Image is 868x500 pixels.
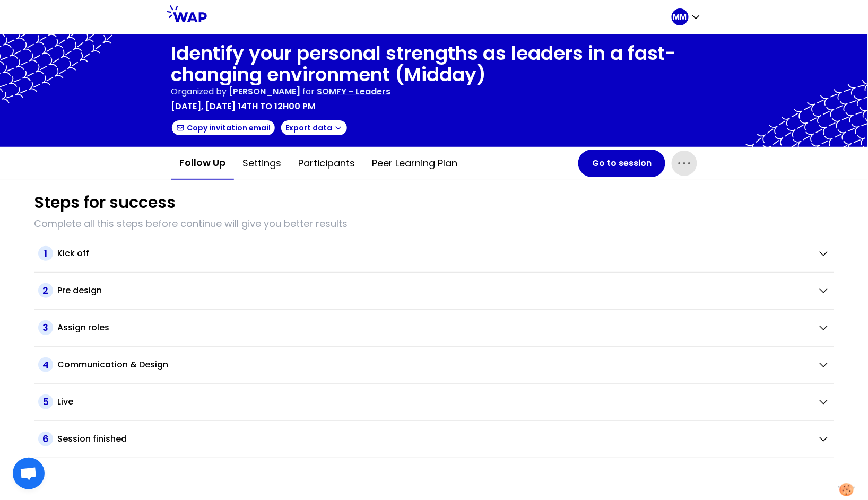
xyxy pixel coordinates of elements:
span: 5 [38,394,53,409]
button: Copy invitation email [171,119,276,136]
h2: Communication & Design [57,358,168,371]
h2: Kick off [57,247,89,260]
p: [DATE], [DATE] 14th to 12h00 pm [171,100,315,113]
button: 4Communication & Design [38,357,830,372]
span: 1 [38,246,53,261]
button: 5Live [38,394,830,409]
p: MM [673,12,687,22]
h2: Live [57,396,73,408]
span: 2 [38,283,53,298]
button: 3Assign roles [38,320,830,335]
button: Follow up [171,147,234,180]
span: 3 [38,320,53,335]
button: 1Kick off [38,246,830,261]
button: Settings [234,147,290,179]
p: Complete all this steps before continue will give you better results [34,216,834,231]
p: for [302,85,315,98]
button: Peer learning plan [363,147,466,179]
button: 6Session finished [38,432,830,446]
h2: Assign roles [57,321,109,334]
button: Go to session [578,150,665,177]
button: Participants [290,147,363,179]
button: Export data [280,119,348,136]
span: 6 [38,432,53,446]
h1: Steps for success [34,193,176,212]
h2: Session finished [57,433,127,445]
div: Ouvrir le chat [13,458,45,489]
h2: Pre design [57,284,102,297]
p: Organized by [171,85,227,98]
button: MM [672,8,701,25]
span: 4 [38,357,53,372]
span: [PERSON_NAME] [229,85,300,98]
p: SOMFY - Leaders [317,85,390,98]
button: 2Pre design [38,283,830,298]
h1: Identify your personal strengths as leaders in a fast-changing environment (Midday) [171,43,697,85]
